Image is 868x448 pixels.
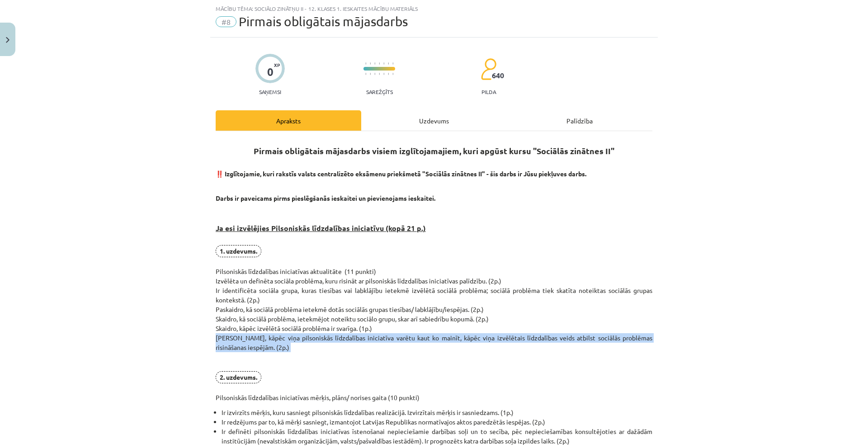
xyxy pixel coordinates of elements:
strong: 2. uzdevums. [220,373,257,381]
div: Apraksts [216,110,361,131]
p: Saņemsi [255,89,285,95]
span: 640 [492,71,504,80]
img: icon-short-line-57e1e144782c952c97e751825c79c345078a6d821885a25fce030b3d8c18986b.svg [379,62,380,65]
span: 1. uzdevums. [216,245,261,257]
span: #8 [216,16,236,27]
img: icon-short-line-57e1e144782c952c97e751825c79c345078a6d821885a25fce030b3d8c18986b.svg [388,73,389,75]
img: icon-short-line-57e1e144782c952c97e751825c79c345078a6d821885a25fce030b3d8c18986b.svg [370,62,371,65]
img: icon-short-line-57e1e144782c952c97e751825c79c345078a6d821885a25fce030b3d8c18986b.svg [388,62,389,65]
span: XP [274,62,280,67]
strong: Ja esi izvēlējies Pilsoniskās līdzdalības iniciatīvu (kopā 21 p.) [216,223,426,233]
strong: Pirmais obligātais mājasdarbs visiem izglītojamajiem, kuri apgūst kursu "Sociālās zinātnes II" [254,146,614,156]
p: pilda [481,89,496,95]
div: 0 [267,66,274,78]
p: Pilsoniskās līdzdalības iniciatīvas aktualitāte (11 punkti) Izvēlēta un definēta sociāla problēma... [216,245,652,402]
img: icon-short-line-57e1e144782c952c97e751825c79c345078a6d821885a25fce030b3d8c18986b.svg [374,62,375,65]
img: icon-short-line-57e1e144782c952c97e751825c79c345078a6d821885a25fce030b3d8c18986b.svg [383,73,384,75]
strong: ‼️ Izglītojamie, kuri rakstīs valsts centralizēto eksāmenu priekšmetā "Sociālās zinātnes II" - ši... [216,170,586,178]
img: icon-short-line-57e1e144782c952c97e751825c79c345078a6d821885a25fce030b3d8c18986b.svg [383,62,384,65]
div: Uzdevums [361,110,507,131]
p: Sarežģīts [366,89,393,95]
strong: Darbs ir paveicams pirms pieslēgšanās ieskaitei un pievienojams ieskaitei. [216,194,435,202]
div: Palīdzība [507,110,652,131]
img: students-c634bb4e5e11cddfef0936a35e636f08e4e9abd3cc4e673bd6f9a4125e45ecb1.svg [481,58,496,80]
img: icon-short-line-57e1e144782c952c97e751825c79c345078a6d821885a25fce030b3d8c18986b.svg [379,73,380,75]
img: icon-short-line-57e1e144782c952c97e751825c79c345078a6d821885a25fce030b3d8c18986b.svg [374,73,375,75]
span: Pirmais obligātais mājasdarbs [239,14,408,29]
li: Ir izvirzīts mērķis, kuru sasniegt pilsoniskās līdzdalības realizācijā. Izvirzītais mērķis ir sas... [222,408,652,417]
li: Ir redzējums par to, kā mērķi sasniegt, izmantojot Latvijas Republikas normatīvajos aktos paredzē... [222,417,652,427]
img: icon-short-line-57e1e144782c952c97e751825c79c345078a6d821885a25fce030b3d8c18986b.svg [370,73,371,75]
img: icon-short-line-57e1e144782c952c97e751825c79c345078a6d821885a25fce030b3d8c18986b.svg [392,62,393,65]
img: icon-short-line-57e1e144782c952c97e751825c79c345078a6d821885a25fce030b3d8c18986b.svg [392,73,393,75]
img: icon-close-lesson-0947bae3869378f0d4975bcd49f059093ad1ed9edebbc8119c70593378902aed.svg [6,37,9,43]
div: Mācību tēma: Sociālo zinātņu ii - 12. klases 1. ieskaites mācību materiāls [216,5,652,12]
li: Ir definēti pilsoniskās līdzdalības iniciatīvas īstenošanai nepieciešamie darbības soļi un to sec... [222,427,652,446]
img: icon-short-line-57e1e144782c952c97e751825c79c345078a6d821885a25fce030b3d8c18986b.svg [365,73,366,75]
img: icon-short-line-57e1e144782c952c97e751825c79c345078a6d821885a25fce030b3d8c18986b.svg [365,62,366,65]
